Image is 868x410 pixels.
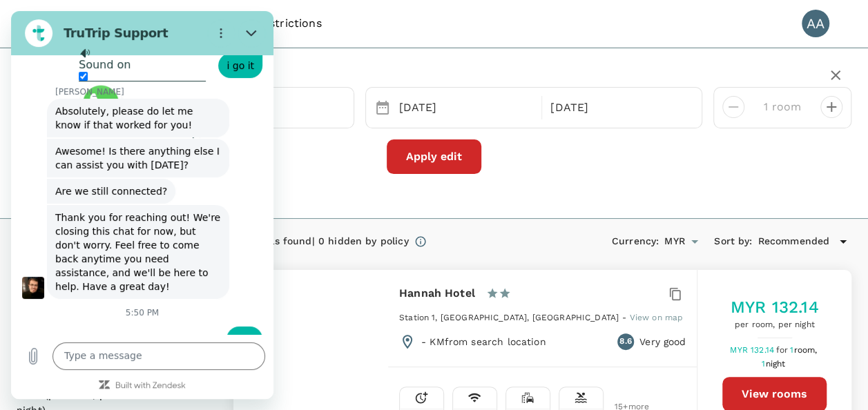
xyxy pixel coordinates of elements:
[8,331,36,359] button: Upload file
[44,201,213,281] span: Thank you for reaching out! We're closing this chat for now, but don't worry. Feel free to come b...
[731,296,819,318] h5: MYR 132.14
[629,313,683,322] span: View on map
[820,96,842,118] button: decrease
[545,95,691,121] div: [DATE]
[399,284,475,303] h6: Hannah Hotel
[17,8,79,39] img: Control Union Malaysia Sdn. Bhd.
[44,175,156,186] span: Are we still connected?
[758,234,829,249] span: Recommended
[44,135,211,159] span: Awesome! Is there anything else I can assist you with [DATE]?
[215,49,243,60] span: i go it
[421,335,546,349] p: - KM from search location
[68,36,195,61] div: Sound on
[762,359,787,369] span: 1
[793,345,817,355] span: room,
[685,232,704,251] button: Open
[622,313,629,322] span: -
[44,95,185,119] span: Absolutely, please do let me know if that worked for you!
[233,234,408,249] div: 60 hotels found | 0 hidden by policy
[226,8,254,36] button: Close
[629,311,683,322] a: View on map
[730,345,776,355] span: MYR 132.14
[44,75,262,86] p: [PERSON_NAME]
[387,139,481,174] button: Apply edit
[196,8,224,36] button: Options menu
[52,14,191,30] h2: TruTrip Support
[639,335,686,349] p: Very good
[115,296,148,307] p: 5:50 PM
[619,335,631,349] span: 8.6
[714,234,752,249] h6: Sort by :
[776,345,790,355] span: for
[399,313,619,322] span: Station 1, [GEOGRAPHIC_DATA], [GEOGRAPHIC_DATA]
[11,11,273,399] iframe: Messaging window
[344,106,347,109] button: Open
[731,318,819,332] span: per room, per night
[104,371,175,380] a: Built with Zendesk: Visit the Zendesk website in a new tab
[394,95,539,121] div: [DATE]
[790,345,819,355] span: 1
[224,322,233,333] span: Hi
[765,359,785,369] span: night
[802,10,829,37] div: AA
[755,96,809,118] input: Add rooms
[612,234,659,249] h6: Currency :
